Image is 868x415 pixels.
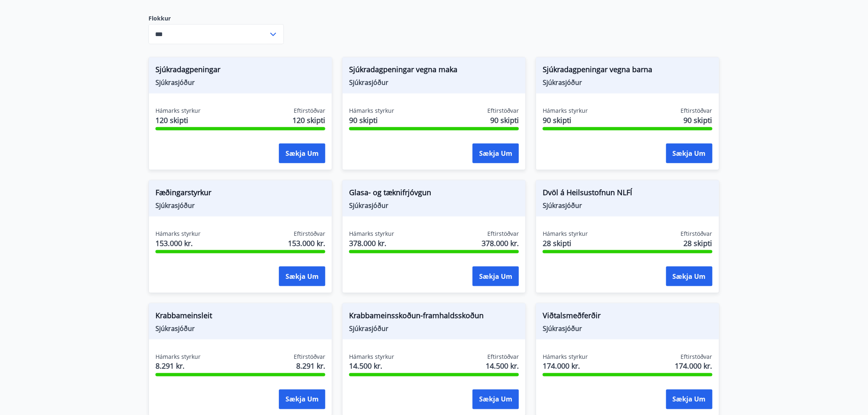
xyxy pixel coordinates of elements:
[543,324,713,333] span: Sjúkrasjóður
[155,324,325,333] span: Sjúkrasjóður
[155,230,201,238] span: Hámarks styrkur
[155,115,201,125] span: 120 skipti
[155,78,325,87] span: Sjúkrasjóður
[543,361,588,372] span: 174.000 kr.
[675,361,713,372] span: 174.000 kr.
[155,64,325,78] span: Sjúkradagpeningar
[294,107,325,115] span: Eftirstöðvar
[681,107,713,115] span: Eftirstöðvar
[473,267,519,286] button: Sækja um
[292,115,325,125] span: 120 skipti
[543,353,588,361] span: Hámarks styrkur
[155,361,201,372] span: 8.291 kr.
[473,390,519,409] button: Sækja um
[486,361,519,372] span: 14.500 kr.
[666,267,713,286] button: Sækja um
[349,78,519,87] span: Sjúkrasjóður
[681,230,713,238] span: Eftirstöðvar
[279,390,325,409] button: Sækja um
[294,353,325,361] span: Eftirstöðvar
[543,107,588,115] span: Hámarks styrkur
[148,14,284,23] label: Flokkur
[349,353,394,361] span: Hámarks styrkur
[349,230,394,238] span: Hámarks styrkur
[279,267,325,286] button: Sækja um
[543,310,713,324] span: Viðtalsmeðferðir
[543,187,713,201] span: Dvöl á Heilsustofnun NLFÍ
[681,353,713,361] span: Eftirstöðvar
[349,107,394,115] span: Hámarks styrkur
[155,310,325,324] span: Krabbameinsleit
[349,115,394,125] span: 90 skipti
[543,238,588,249] span: 28 skipti
[294,230,325,238] span: Eftirstöðvar
[473,144,519,163] button: Sækja um
[155,353,201,361] span: Hámarks styrkur
[487,353,519,361] span: Eftirstöðvar
[288,238,325,249] span: 153.000 kr.
[543,201,713,210] span: Sjúkrasjóður
[684,115,713,125] span: 90 skipti
[543,78,713,87] span: Sjúkrasjóður
[296,361,325,372] span: 8.291 kr.
[543,115,588,125] span: 90 skipti
[349,64,519,78] span: Sjúkradagpeningar vegna maka
[349,310,519,324] span: Krabbameinsskoðun-framhaldsskoðun
[490,115,519,125] span: 90 skipti
[155,107,201,115] span: Hámarks styrkur
[349,201,519,210] span: Sjúkrasjóður
[684,238,713,249] span: 28 skipti
[543,64,713,78] span: Sjúkradagpeningar vegna barna
[155,238,201,249] span: 153.000 kr.
[487,107,519,115] span: Eftirstöðvar
[349,361,394,372] span: 14.500 kr.
[155,201,325,210] span: Sjúkrasjóður
[487,230,519,238] span: Eftirstöðvar
[349,187,519,201] span: Glasa- og tæknifrjóvgun
[279,144,325,163] button: Sækja um
[666,144,713,163] button: Sækja um
[482,238,519,249] span: 378.000 kr.
[349,324,519,333] span: Sjúkrasjóður
[349,238,394,249] span: 378.000 kr.
[543,230,588,238] span: Hámarks styrkur
[666,390,713,409] button: Sækja um
[155,187,325,201] span: Fæðingarstyrkur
